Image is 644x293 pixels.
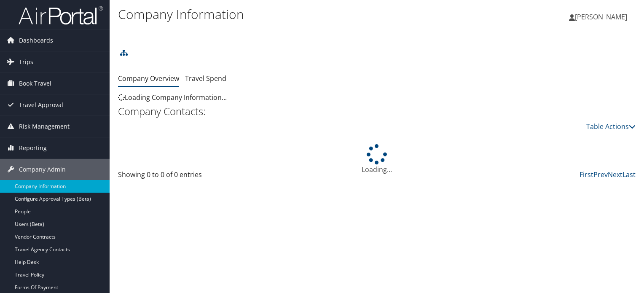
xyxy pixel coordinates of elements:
[575,12,627,22] span: [PERSON_NAME]
[118,104,636,118] h2: Company Contacts:
[118,5,463,23] h1: Company Information
[19,73,51,94] span: Book Travel
[118,169,238,184] div: Showing 0 to 0 of 0 entries
[19,137,47,159] span: Reporting
[118,144,636,175] div: Loading...
[19,159,66,180] span: Company Admin
[19,51,33,73] span: Trips
[19,116,70,137] span: Risk Management
[608,170,623,179] a: Next
[593,170,608,179] a: Prev
[586,122,636,131] a: Table Actions
[19,5,103,25] img: airportal-logo.png
[118,93,227,102] span: Loading Company Information...
[569,4,636,30] a: [PERSON_NAME]
[118,74,179,83] a: Company Overview
[580,170,593,179] a: First
[19,94,63,116] span: Travel Approval
[623,170,636,179] a: Last
[19,30,53,51] span: Dashboards
[185,74,226,83] a: Travel Spend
